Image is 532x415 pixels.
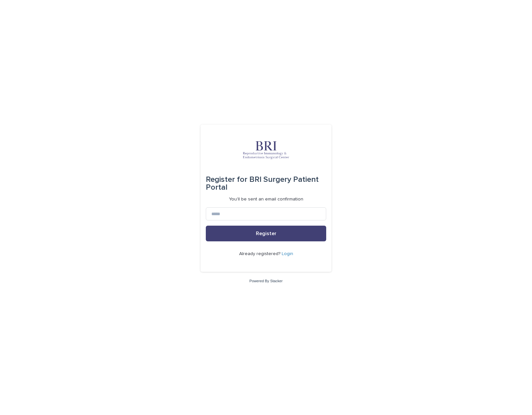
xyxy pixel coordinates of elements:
[249,279,282,283] a: Powered By Stacker
[256,231,276,236] span: Register
[206,176,247,183] span: Register for
[206,170,326,197] div: BRI Surgery Patient Portal
[282,251,293,256] a: Login
[229,197,303,202] p: You'll be sent an email confirmation
[206,226,326,241] button: Register
[227,140,305,160] img: oRmERfgFTTevZZKagoCM
[239,251,282,256] span: Already registered?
